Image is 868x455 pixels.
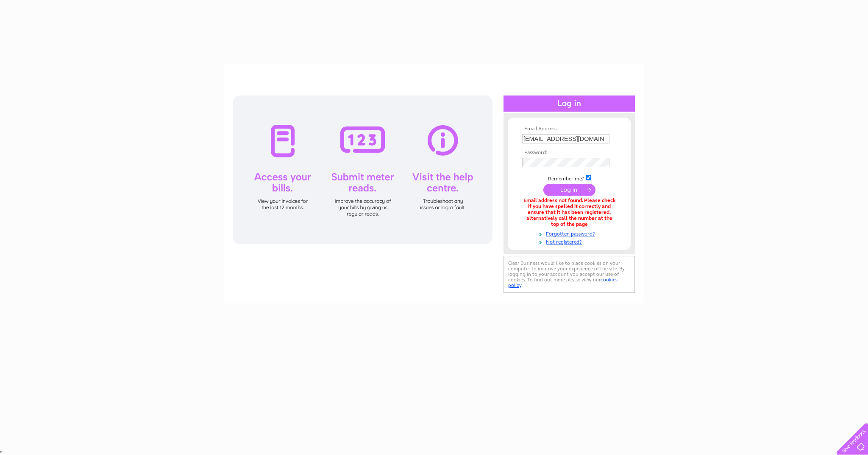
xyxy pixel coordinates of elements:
[504,256,635,293] div: Clear Business would like to place cookies on your computer to improve your experience of the sit...
[520,126,618,132] th: Email Address:
[520,174,618,182] td: Remember me?
[522,229,618,237] a: Forgotten password?
[520,150,618,156] th: Password:
[522,198,616,227] div: Email address not found. Please check if you have spelled it correctly and ensure that it has bee...
[522,237,618,245] a: Not registered?
[508,277,618,288] a: cookies policy
[543,184,595,196] input: Submit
